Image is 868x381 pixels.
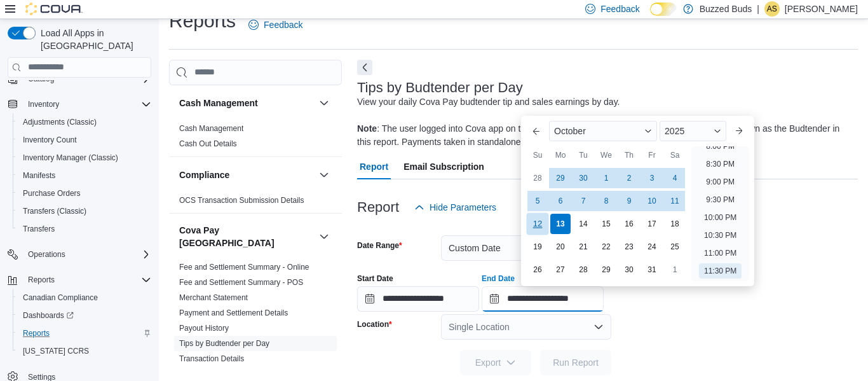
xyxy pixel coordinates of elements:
a: Transfers (Classic) [18,204,92,219]
p: | [757,1,759,17]
input: Press the down key to open a popover containing a calendar. [357,286,479,312]
span: Transfers [18,221,151,237]
div: day-9 [619,191,639,211]
div: Button. Open the year selector. 2025 is currently selected. [660,121,726,141]
span: Operations [28,249,65,260]
a: Payout History [179,324,229,333]
div: day-1 [665,260,685,280]
button: Hide Parameters [409,195,501,220]
span: Dashboards [23,310,74,321]
input: Press the down key to enter a popover containing a calendar. Press the escape key to close the po... [482,286,604,312]
h3: Compliance [179,169,229,181]
span: Hide Parameters [430,201,496,214]
div: day-24 [642,237,662,257]
div: day-30 [619,260,639,280]
button: Compliance [316,167,332,183]
span: Inventory [28,99,59,109]
span: Inventory Manager (Classic) [23,153,118,163]
input: Dark Mode [650,3,677,16]
span: Purchase Orders [18,186,151,201]
span: Manifests [18,168,151,183]
a: Fee and Settlement Summary - POS [179,278,303,287]
div: day-19 [527,237,548,257]
button: Reports [3,271,156,289]
a: Manifests [18,168,60,183]
div: day-14 [573,214,593,234]
div: day-13 [550,214,571,234]
div: Cash Management [169,121,342,156]
span: Canadian Compliance [18,290,151,305]
div: day-16 [619,214,639,234]
div: day-8 [596,191,616,211]
div: We [596,145,616,165]
span: Washington CCRS [18,343,151,359]
div: Mo [550,145,571,165]
button: Canadian Compliance [13,289,156,307]
div: day-3 [642,168,662,188]
span: [US_STATE] CCRS [23,346,89,356]
span: Cash Management [179,123,243,134]
div: day-27 [550,260,571,280]
div: day-31 [642,260,662,280]
div: day-23 [619,237,639,257]
button: Previous Month [526,121,546,141]
button: Manifests [13,167,156,184]
span: Reports [28,275,55,285]
button: Open list of options [593,322,604,332]
a: Transaction Details [179,354,244,363]
button: Adjustments (Classic) [13,113,156,131]
div: day-28 [527,168,548,188]
label: Date Range [357,240,402,251]
li: 8:00 PM [701,139,740,154]
h3: Tips by Budtender per Day [357,80,523,95]
li: 9:00 PM [701,174,740,190]
b: Note [357,123,377,134]
div: day-7 [573,191,593,211]
li: 10:30 PM [699,228,742,243]
span: Email Subscription [403,154,484,179]
div: day-6 [550,191,571,211]
button: Transfers [13,220,156,238]
button: Inventory Count [13,131,156,149]
h3: Cash Management [179,97,258,109]
a: Inventory Count [18,132,82,148]
a: Transfers [18,221,60,237]
button: Inventory [3,95,156,113]
span: Cash Out Details [179,139,237,149]
span: Transaction Details [179,354,244,364]
span: Inventory Count [23,135,77,145]
label: Location [357,319,392,329]
img: Cova [25,3,83,15]
a: Dashboards [13,307,156,324]
button: Custom Date [441,235,611,261]
div: Adrian Stephems [764,1,780,17]
div: day-11 [665,191,685,211]
button: [US_STATE] CCRS [13,342,156,360]
span: AS [767,1,777,17]
h3: Report [357,200,399,215]
div: day-17 [642,214,662,234]
div: View your daily Cova Pay budtender tip and sales earnings by day. : The user logged into Cova app... [357,95,851,149]
li: 9:30 PM [701,192,740,207]
a: Cash Management [179,124,243,133]
button: Cash Management [316,95,332,111]
li: 11:00 PM [699,246,742,261]
div: day-2 [619,168,639,188]
a: Adjustments (Classic) [18,114,102,130]
div: Th [619,145,639,165]
button: Inventory Manager (Classic) [13,149,156,167]
ul: Time [691,146,749,281]
span: Fee and Settlement Summary - Online [179,262,309,272]
span: Payment and Settlement Details [179,308,288,318]
a: Cash Out Details [179,139,237,148]
button: Cova Pay [GEOGRAPHIC_DATA] [179,224,314,249]
span: Manifests [23,170,55,181]
div: Cova Pay [GEOGRAPHIC_DATA] [169,260,342,371]
button: Run Report [540,350,611,375]
div: day-22 [596,237,616,257]
li: 8:30 PM [701,156,740,172]
a: Reports [18,326,55,341]
div: day-28 [573,260,593,280]
span: Canadian Compliance [23,293,98,303]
